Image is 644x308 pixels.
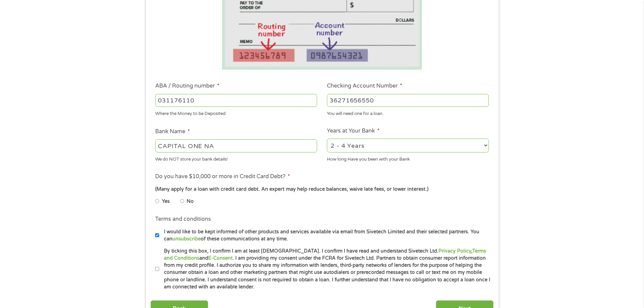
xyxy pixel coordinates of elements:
[155,94,317,107] input: 263177916
[208,255,233,261] a: E-Consent
[172,236,201,242] a: unsubscribe
[155,153,317,163] div: We do NOT store your bank details!
[327,108,489,117] div: You will need one for a loan.
[327,82,402,90] label: Checking Account Number
[155,108,317,117] div: Where the Money to be Deposited
[159,247,491,291] label: By ticking this box, I confirm I am at least [DEMOGRAPHIC_DATA]. I confirm I have read and unders...
[155,173,290,180] label: Do you have $10,000 or more in Credit Card Debt?
[155,128,190,135] label: Bank Name
[187,198,194,205] label: No
[162,198,170,205] label: Yes
[155,82,219,90] label: ABA / Routing number
[327,127,380,135] label: Years at Your Bank
[155,186,488,193] div: (Many apply for a loan with credit card debt. An expert may help reduce balances, waive late fees...
[164,248,486,261] a: Terms and Conditions
[155,216,211,223] label: Terms and conditions
[327,153,489,163] div: How long Have you been with your Bank
[438,248,471,254] a: Privacy Policy
[159,228,491,243] label: I would like to be kept informed of other products and services available via email from Sivetech...
[327,94,489,107] input: 345634636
